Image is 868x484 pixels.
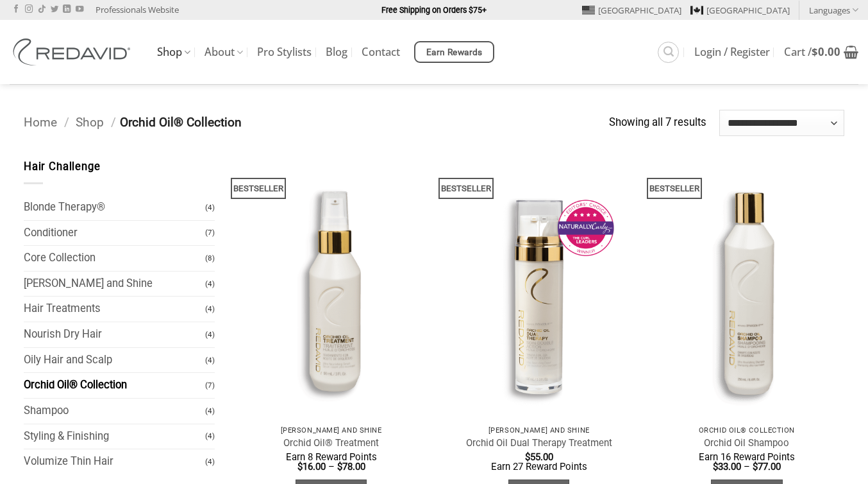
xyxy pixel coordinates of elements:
[76,5,83,14] a: Follow on YouTube
[24,322,205,347] a: Nourish Dry Hair
[337,461,342,472] span: $
[328,461,335,472] span: –
[204,40,243,65] a: About
[205,349,215,372] span: (4)
[297,461,326,472] bdi: 16.00
[205,451,215,473] span: (4)
[24,246,205,271] a: Core Collection
[205,247,215,270] span: (8)
[205,298,215,320] span: (4)
[205,324,215,346] span: (4)
[51,5,58,14] a: Follow on Twitter
[525,451,553,463] bdi: 55.00
[466,437,612,449] a: Orchid Oil Dual Therapy Treatment
[491,461,587,472] span: Earn 27 Reward Points
[24,113,609,133] nav: Breadcrumb
[205,400,215,422] span: (4)
[286,451,377,463] span: Earn 8 Reward Points
[525,451,530,463] span: $
[426,46,483,60] span: Earn Rewards
[63,5,71,14] a: Follow on LinkedIn
[326,40,347,64] a: Blog
[24,115,57,130] a: Home
[690,1,790,20] a: [GEOGRAPHIC_DATA]
[694,40,770,64] a: Login / Register
[744,461,750,472] span: –
[24,348,205,373] a: Oily Hair and Scalp
[24,160,101,173] span: Hair Challenge
[24,424,205,449] a: Styling & Finishing
[257,40,312,64] a: Pro Stylists
[713,461,741,472] bdi: 33.00
[205,221,215,244] span: (7)
[24,272,205,297] a: [PERSON_NAME] and Shine
[24,449,205,474] a: Volumize Thin Hair
[111,115,116,130] span: /
[240,426,422,435] p: [PERSON_NAME] and Shine
[812,44,818,59] span: $
[447,426,630,435] p: [PERSON_NAME] and Shine
[582,1,681,20] a: [GEOGRAPHIC_DATA]
[719,110,844,135] select: Shop order
[283,437,379,449] a: Orchid Oil® Treatment
[658,42,679,63] a: Search
[649,159,845,419] img: REDAVID Orchid Oil Shampoo
[24,399,205,424] a: Shampoo
[753,461,758,472] span: $
[414,41,494,63] a: Earn Rewards
[753,461,781,472] bdi: 77.00
[76,115,104,130] a: Shop
[699,451,795,463] span: Earn 16 Reward Points
[157,40,190,65] a: Shop
[64,115,69,130] span: /
[784,47,840,57] span: Cart /
[694,47,770,57] span: Login / Register
[362,40,400,64] a: Contact
[704,437,789,449] a: Orchid Oil Shampoo
[25,5,33,14] a: Follow on Instagram
[205,425,215,447] span: (4)
[441,159,637,419] img: REDAVID Orchid Oil Dual Therapy ~ Award Winning Curl Care
[337,461,365,472] bdi: 78.00
[12,5,20,14] a: Follow on Facebook
[809,1,858,19] a: Languages
[784,38,858,66] a: View cart
[609,114,706,132] p: Showing all 7 results
[656,426,839,435] p: Orchid Oil® Collection
[812,44,840,59] bdi: 0.00
[381,5,487,15] strong: Free Shipping on Orders $75+
[233,159,429,419] img: REDAVID Orchid Oil Treatment 90ml
[205,273,215,295] span: (4)
[24,297,205,322] a: Hair Treatments
[297,461,303,472] span: $
[24,373,205,398] a: Orchid Oil® Collection
[24,221,205,246] a: Conditioner
[205,196,215,219] span: (4)
[24,195,205,220] a: Blonde Therapy®
[38,5,46,14] a: Follow on TikTok
[205,374,215,397] span: (7)
[713,461,718,472] span: $
[10,39,138,65] img: REDAVID Salon Products | United States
